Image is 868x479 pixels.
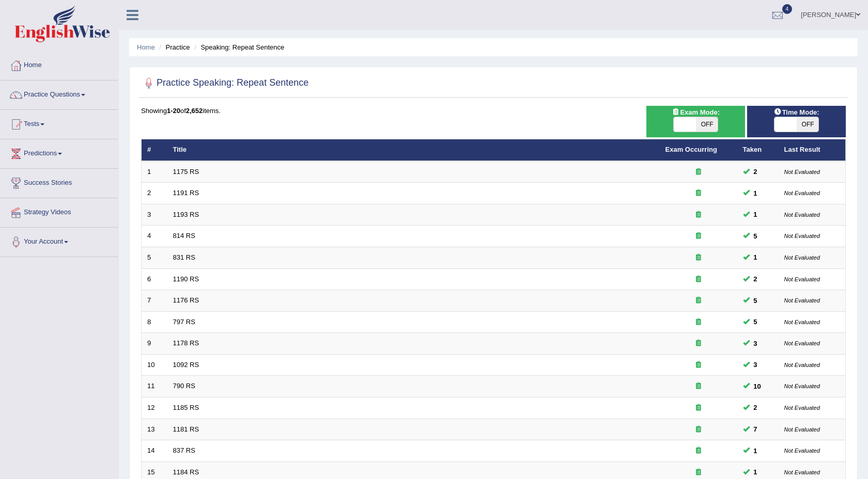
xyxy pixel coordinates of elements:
a: Predictions [1,139,118,165]
th: Last Result [779,139,846,161]
small: Not Evaluated [784,319,820,325]
a: 1175 RS [173,168,199,175]
a: 1092 RS [173,361,199,369]
div: Exam occurring question [665,167,732,177]
small: Not Evaluated [784,340,820,346]
small: Not Evaluated [784,233,820,239]
td: 3 [142,204,167,226]
span: Exam Mode: [668,107,723,118]
span: You can still take this question [750,209,762,220]
a: 1191 RS [173,189,199,197]
div: Exam occurring question [665,403,732,413]
small: Not Evaluated [784,254,820,261]
span: You can still take this question [750,231,762,242]
span: Time Mode: [770,107,824,118]
small: Not Evaluated [784,212,820,218]
span: 4 [782,4,793,14]
b: 2,652 [186,107,203,115]
li: Practice [157,42,190,52]
a: Tests [1,110,118,136]
a: 814 RS [173,232,195,239]
div: Exam occurring question [665,275,732,284]
a: 1184 RS [173,468,199,476]
small: Not Evaluated [784,276,820,282]
small: Not Evaluated [784,383,820,389]
span: You can still take this question [750,338,762,349]
span: You can still take this question [750,166,762,177]
span: You can still take this question [750,188,762,199]
th: Taken [737,139,779,161]
span: You can still take this question [750,402,762,413]
td: 6 [142,268,167,290]
small: Not Evaluated [784,405,820,411]
span: You can still take this question [750,274,762,284]
div: Exam occurring question [665,210,732,220]
span: You cannot take this question anymore [750,381,765,392]
td: 11 [142,376,167,397]
span: OFF [797,117,819,132]
a: 837 RS [173,446,195,454]
div: Exam occurring question [665,231,732,241]
a: Strategy Videos [1,198,118,224]
a: Exam Occurring [665,146,717,153]
span: You can still take this question [750,445,762,456]
a: Practice Questions [1,81,118,106]
div: Showing of items. [141,106,846,116]
span: You can still take this question [750,316,762,327]
a: 1193 RS [173,211,199,218]
td: 7 [142,290,167,312]
div: Show exams occurring in exams [646,106,745,137]
small: Not Evaluated [784,169,820,175]
td: 12 [142,397,167,419]
small: Not Evaluated [784,362,820,368]
a: Success Stories [1,169,118,195]
small: Not Evaluated [784,297,820,304]
span: You can still take this question [750,359,762,370]
td: 13 [142,419,167,440]
div: Exam occurring question [665,339,732,348]
td: 10 [142,354,167,376]
a: 790 RS [173,382,195,390]
td: 8 [142,311,167,333]
td: 5 [142,247,167,269]
b: 1-20 [167,107,180,115]
a: 831 RS [173,253,195,261]
th: # [142,139,167,161]
small: Not Evaluated [784,426,820,433]
span: You can still take this question [750,467,762,477]
small: Not Evaluated [784,448,820,454]
a: Your Account [1,228,118,253]
div: Exam occurring question [665,468,732,477]
a: 797 RS [173,318,195,326]
a: 1181 RS [173,425,199,433]
a: 1185 RS [173,404,199,411]
td: 4 [142,226,167,247]
td: 2 [142,183,167,204]
a: Home [137,43,155,51]
h2: Practice Speaking: Repeat Sentence [141,75,308,91]
div: Exam occurring question [665,317,732,327]
small: Not Evaluated [784,469,820,475]
a: 1178 RS [173,339,199,347]
small: Not Evaluated [784,190,820,196]
div: Exam occurring question [665,296,732,306]
div: Exam occurring question [665,425,732,435]
a: 1190 RS [173,275,199,283]
div: Exam occurring question [665,381,732,391]
span: You can still take this question [750,252,762,263]
div: Exam occurring question [665,360,732,370]
span: You can still take this question [750,295,762,306]
div: Exam occurring question [665,188,732,198]
li: Speaking: Repeat Sentence [192,42,284,52]
td: 1 [142,161,167,183]
th: Title [167,139,660,161]
div: Exam occurring question [665,446,732,456]
a: 1176 RS [173,296,199,304]
div: Exam occurring question [665,253,732,263]
td: 14 [142,440,167,462]
span: You can still take this question [750,424,762,435]
a: Home [1,51,118,77]
td: 9 [142,333,167,355]
span: OFF [696,117,718,132]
